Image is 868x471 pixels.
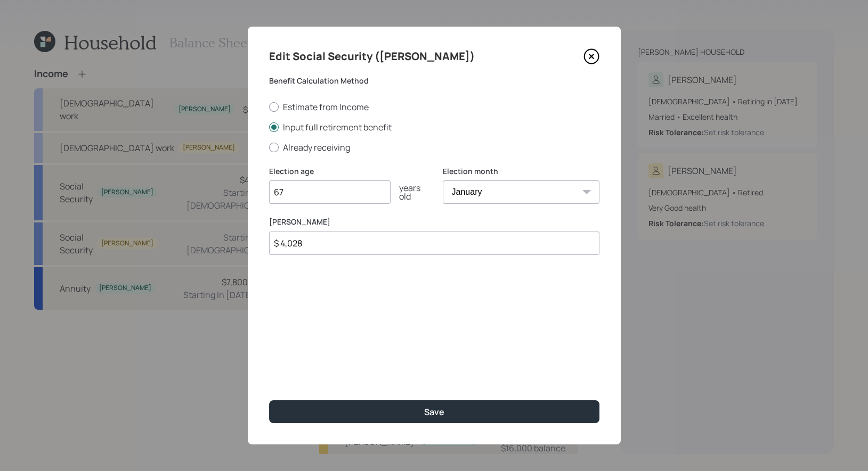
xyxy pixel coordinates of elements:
[269,48,475,65] h4: Edit Social Security ([PERSON_NAME])
[269,142,599,153] label: Already receiving
[269,400,599,423] button: Save
[269,101,599,113] label: Estimate from Income
[269,166,426,177] label: Election age
[269,217,599,227] label: [PERSON_NAME]
[391,184,426,201] div: years old
[443,166,599,177] label: Election month
[269,76,599,86] label: Benefit Calculation Method
[269,121,599,133] label: Input full retirement benefit
[424,406,444,418] div: Save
